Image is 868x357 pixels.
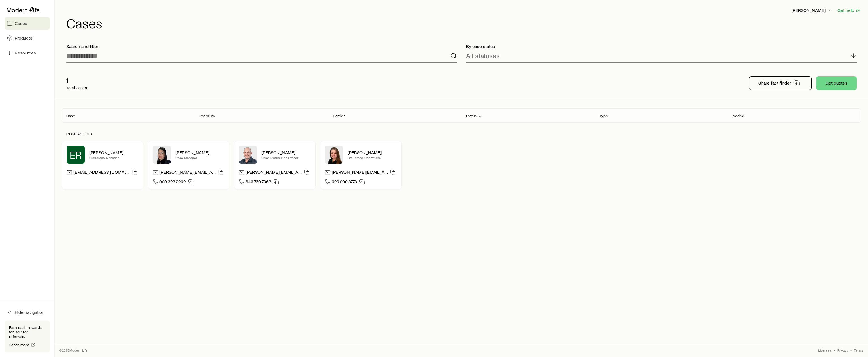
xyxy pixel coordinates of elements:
[246,179,271,186] span: 646.760.7363
[5,47,50,59] a: Resources
[333,114,345,118] p: Carrier
[153,146,171,164] img: Elana Hasten
[66,43,457,49] p: Search and filter
[89,150,139,155] p: [PERSON_NAME]
[70,149,82,160] span: ER
[792,7,832,13] p: [PERSON_NAME]
[246,169,302,177] p: [PERSON_NAME][EMAIL_ADDRESS][DOMAIN_NAME]
[749,76,812,90] button: Share fact finder
[15,20,27,26] span: Cases
[9,343,30,347] span: Learn more
[325,146,343,164] img: Ellen Wall
[599,114,608,118] p: Type
[15,35,32,41] span: Products
[239,146,257,164] img: Dan Pierson
[758,80,791,86] p: Share fact finder
[818,348,831,352] a: Licenses
[466,114,477,118] p: Status
[73,169,129,177] p: [EMAIL_ADDRESS][DOMAIN_NAME]
[9,325,45,339] p: Earn cash rewards for advisor referrals.
[66,76,87,84] p: 1
[850,348,852,352] span: •
[5,321,50,352] div: Earn cash rewards for advisor referrals.Learn more
[62,108,861,123] div: Client cases
[66,114,75,118] p: Case
[89,155,139,160] p: Brokerage Manager
[159,169,216,177] p: [PERSON_NAME][EMAIL_ADDRESS][DOMAIN_NAME]
[261,150,311,155] p: [PERSON_NAME]
[854,348,863,352] a: Terms
[159,179,186,186] span: 929.323.2292
[15,50,36,56] span: Resources
[733,114,744,118] p: Added
[332,169,388,177] p: [PERSON_NAME][EMAIL_ADDRESS][DOMAIN_NAME]
[66,16,861,30] h1: Cases
[175,150,225,155] p: [PERSON_NAME]
[791,7,833,14] button: [PERSON_NAME]
[66,85,87,90] p: Total Cases
[837,7,861,14] button: Get help
[466,43,857,49] p: By case status
[5,17,50,30] a: Cases
[348,150,397,155] p: [PERSON_NAME]
[261,155,311,160] p: Chief Distribution Officer
[5,306,50,318] button: Hide navigation
[834,348,835,352] span: •
[816,76,857,90] button: Get quotes
[348,155,397,160] p: Brokerage Operations
[66,132,857,136] p: Contact us
[332,179,357,186] span: 929.209.8778
[175,155,225,160] p: Case Manager
[5,32,50,44] a: Products
[15,309,44,315] span: Hide navigation
[837,348,848,352] a: Privacy
[199,114,215,118] p: Premium
[466,52,500,60] p: All statuses
[59,348,88,352] p: © 2025 Modern Life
